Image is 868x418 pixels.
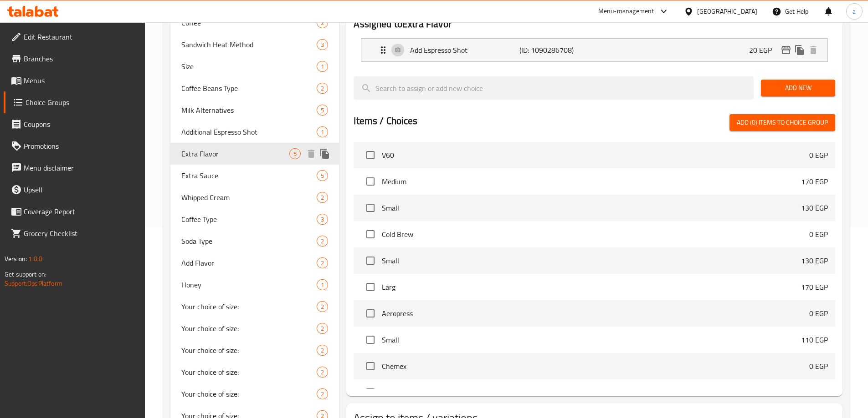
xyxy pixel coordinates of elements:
div: Your choice of size:2 [170,339,339,361]
span: 2 [317,368,328,377]
div: Choices [317,323,328,334]
span: Extra Flavor [181,148,290,159]
span: Edit Restaurant [24,31,138,42]
span: Get support on: [5,268,46,280]
span: Choice Groups [26,97,138,108]
span: Your choice of size: [181,345,317,356]
div: [GEOGRAPHIC_DATA] [697,6,757,16]
span: 5 [317,106,328,115]
button: Add (0) items to choice group [729,114,835,131]
span: Select choice [361,357,380,376]
span: Your choice of size: [181,323,317,334]
span: Larg [382,282,801,292]
button: delete [806,43,820,57]
span: 3 [317,40,328,49]
h2: Items / Choices [354,114,417,128]
div: Choices [317,236,328,247]
div: Honey1 [170,274,339,296]
span: Size [181,61,317,72]
span: 5 [290,150,300,158]
div: Choices [317,345,328,356]
span: Your choice of size: [181,301,317,312]
span: Extra Sauce [181,170,317,181]
div: Coffee Type3 [170,208,339,230]
div: Sandwich Heat Method3 [170,34,339,55]
span: Promotions [24,141,138,151]
span: Sandwich Heat Method [181,39,317,50]
span: Menu disclaimer [24,162,138,173]
div: Additional Espresso Shot1 [170,121,339,143]
span: 2 [317,259,328,267]
span: Coffee Type [181,214,317,225]
div: Choices [317,39,328,50]
span: Aeropress [382,308,809,319]
button: Add New [761,80,835,96]
span: 1 [317,281,328,289]
div: Menu-management [598,6,654,17]
div: Your choice of size:2 [170,383,339,405]
div: Coffee Beans Type2 [170,77,339,99]
span: Milk Alternatives [181,105,317,116]
a: Menus [4,70,145,91]
button: duplicate [793,43,806,57]
p: 130 EGP [801,202,828,213]
span: Select choice [361,277,380,297]
div: Your choice of size:2 [170,361,339,383]
div: Add Flavor2 [170,252,339,274]
div: Choices [289,148,301,159]
p: 20 EGP [749,45,779,55]
div: Size1 [170,55,339,77]
span: a [853,6,856,16]
span: Your choice of size: [181,388,317,399]
span: Branches [24,53,138,64]
div: Choices [317,83,328,94]
span: Version: [5,253,27,265]
p: 130 EGP [801,387,828,398]
span: 2 [317,84,328,93]
a: Support.OpsPlatform [5,277,62,289]
span: Honey [181,279,317,290]
span: Small [382,334,801,345]
p: 130 EGP [801,255,828,266]
span: Additional Espresso Shot [181,126,317,137]
p: 170 EGP [801,176,828,187]
span: 2 [317,324,328,333]
span: Add New [768,82,828,94]
a: Upsell [4,179,145,201]
span: 1.0.0 [28,253,42,265]
p: 110 EGP [801,334,828,345]
span: Coupons [24,119,138,130]
span: Add (0) items to choice group [737,117,828,128]
p: Add Espresso Shot [410,45,519,55]
div: Whipped Cream2 [170,186,339,208]
span: 3 [317,215,328,224]
p: (ID: 1090286708) [519,45,592,55]
span: Coffee [181,17,317,28]
span: Soda Type [181,236,317,247]
a: Menu disclaimer [4,157,145,179]
span: Medium [382,176,801,187]
span: Small [382,255,801,266]
button: duplicate [318,147,332,161]
a: Coupons [4,113,145,135]
span: 5 [317,171,328,180]
li: Expand [354,35,835,65]
a: Grocery Checklist [4,222,145,244]
div: Extra Sauce5 [170,165,339,186]
span: 1 [317,62,328,71]
span: Select choice [361,383,380,402]
span: 2 [317,193,328,202]
div: Milk Alternatives5 [170,99,339,121]
span: 2 [317,390,328,398]
div: Choices [317,192,328,203]
span: Whipped Cream [181,192,317,203]
span: 2 [317,237,328,246]
p: 0 EGP [809,150,828,161]
div: Choices [317,388,328,399]
div: Extra Flavor5deleteduplicate [170,143,339,165]
h2: Assigned to Extra Flavor [354,17,835,31]
div: Expand [361,39,827,61]
span: Upsell [24,184,138,195]
a: Coverage Report [4,201,145,222]
p: 170 EGP [801,282,828,292]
